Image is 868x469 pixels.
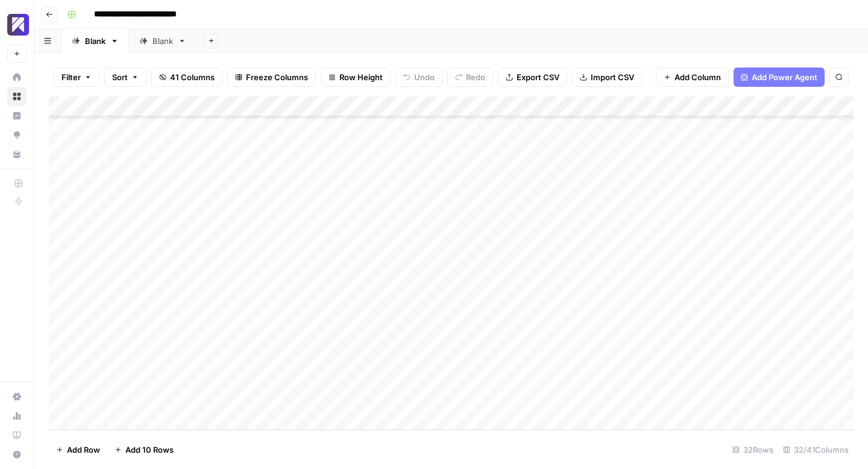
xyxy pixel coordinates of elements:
[125,444,174,456] span: Add 10 Rows
[7,387,27,406] a: Settings
[752,71,817,83] span: Add Power Agent
[498,68,567,87] button: Export CSV
[7,68,27,87] a: Home
[7,145,27,164] a: Your Data
[7,14,29,36] img: Overjet - Test Logo
[246,71,308,83] span: Freeze Columns
[49,440,107,459] button: Add Row
[61,29,129,53] a: Blank
[153,35,173,47] div: Blank
[112,71,128,83] span: Sort
[170,71,215,83] span: 41 Columns
[7,10,27,40] button: Workspace: Overjet - Test
[104,68,146,87] button: Sort
[151,68,222,87] button: 41 Columns
[572,68,642,87] button: Import CSV
[339,71,383,83] span: Row Height
[129,29,197,53] a: Blank
[734,68,825,87] button: Add Power Agent
[7,406,27,426] a: Usage
[107,440,181,459] button: Add 10 Rows
[227,68,316,87] button: Freeze Columns
[61,71,81,83] span: Filter
[466,71,485,83] span: Redo
[321,68,391,87] button: Row Height
[7,426,27,445] a: Learning Hub
[67,444,100,456] span: Add Row
[414,71,435,83] span: Undo
[778,440,854,459] div: 32/41 Columns
[675,71,721,83] span: Add Column
[7,445,27,464] button: Help + Support
[517,71,559,83] span: Export CSV
[54,68,99,87] button: Filter
[7,106,27,125] a: Insights
[656,68,729,87] button: Add Column
[395,68,442,87] button: Undo
[728,440,778,459] div: 32 Rows
[591,71,634,83] span: Import CSV
[447,68,493,87] button: Redo
[7,87,27,106] a: Browse
[7,125,27,145] a: Opportunities
[85,35,105,47] div: Blank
